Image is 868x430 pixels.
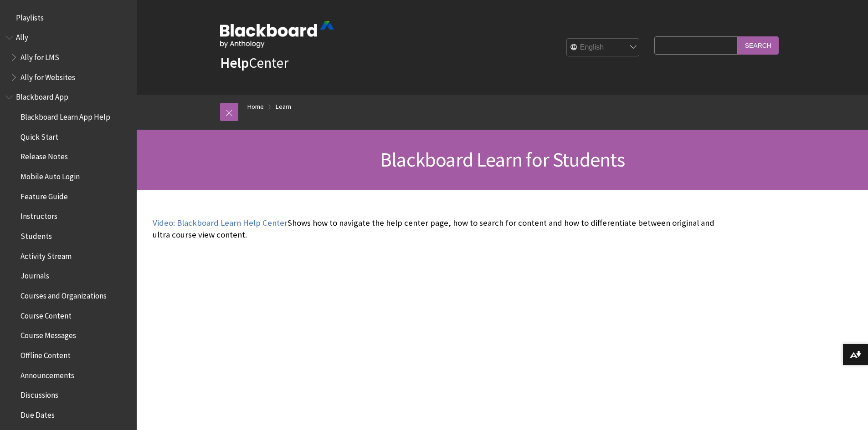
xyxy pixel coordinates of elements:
span: Course Content [21,308,72,320]
span: Ally [16,30,28,42]
a: HelpCenter [220,54,288,72]
span: Feature Guide [21,189,68,201]
nav: Book outline for Anthology Ally Help [5,30,131,85]
span: Offline Content [21,348,71,360]
strong: Help [220,54,249,72]
select: Site Language Selector [567,39,640,57]
span: Announcements [21,368,74,380]
span: Journals [21,268,49,281]
img: Blackboard by Anthology [220,21,334,48]
span: Courses and Organizations [21,288,107,300]
span: Quick Start [21,129,58,142]
span: Ally for Websites [21,70,75,82]
p: Shows how to navigate the help center page, how to search for content and how to differentiate be... [153,217,718,241]
span: Ally for LMS [21,50,59,62]
span: Students [21,228,52,241]
span: Instructors [21,209,57,221]
nav: Book outline for Playlists [5,10,131,25]
span: Due Dates [21,407,55,420]
span: Blackboard Learn for Students [380,147,625,172]
a: Home [247,101,264,112]
span: Release Notes [21,149,68,162]
span: Activity Stream [21,248,72,261]
span: Discussions [21,387,58,400]
span: Playlists [16,10,44,22]
input: Search [738,36,779,54]
a: Video: Blackboard Learn Help Center [153,218,288,228]
span: Mobile Auto Login [21,169,80,181]
a: Learn [276,101,291,112]
span: Course Messages [21,328,76,340]
span: Blackboard App [16,90,68,102]
span: Blackboard Learn App Help [21,109,110,121]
